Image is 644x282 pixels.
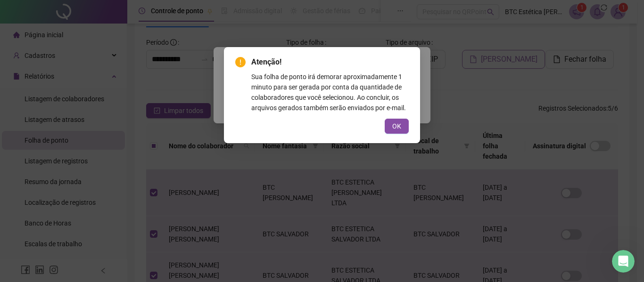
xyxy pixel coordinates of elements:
[251,72,409,113] div: Sua folha de ponto irá demorar aproximadamente 1 minuto para ser gerada por conta da quantidade d...
[251,56,409,68] span: Atenção!
[612,250,635,273] iframe: Intercom live chat
[385,119,409,134] button: OK
[235,57,246,67] span: exclamation-circle
[392,121,401,131] span: OK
